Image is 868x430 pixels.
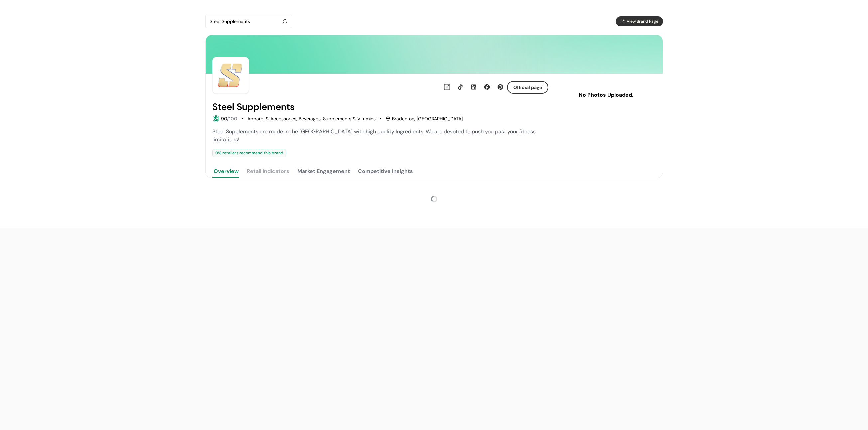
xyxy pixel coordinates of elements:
button: Overview [212,165,240,178]
p: No Photos Uploaded. [567,91,645,99]
button: Market Engagement [296,165,351,178]
span: Steel Supplements are made in the [GEOGRAPHIC_DATA] with high quality Ingredients. We are devoted... [212,128,536,143]
div: Steel Supplements [210,17,281,25]
button: View Brand Page [616,16,663,26]
span: 90 [221,116,227,122]
div: Bradenton, [GEOGRAPHIC_DATA] [386,115,463,122]
img: Brand Photo [212,57,249,94]
button: Competitive Insights [357,165,414,178]
button: Retail Indicators [245,165,291,178]
div: Apparel & Accessories, Beverages, Supplements & Vitamins [247,115,376,122]
h2: Steel Supplements [212,102,295,112]
span: /100 [227,116,237,122]
span: View Brand Page [627,18,658,24]
div: 0 % retailers recommend this brand [212,149,286,157]
img: Brand cover image [206,35,663,74]
button: Official page [507,81,548,94]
